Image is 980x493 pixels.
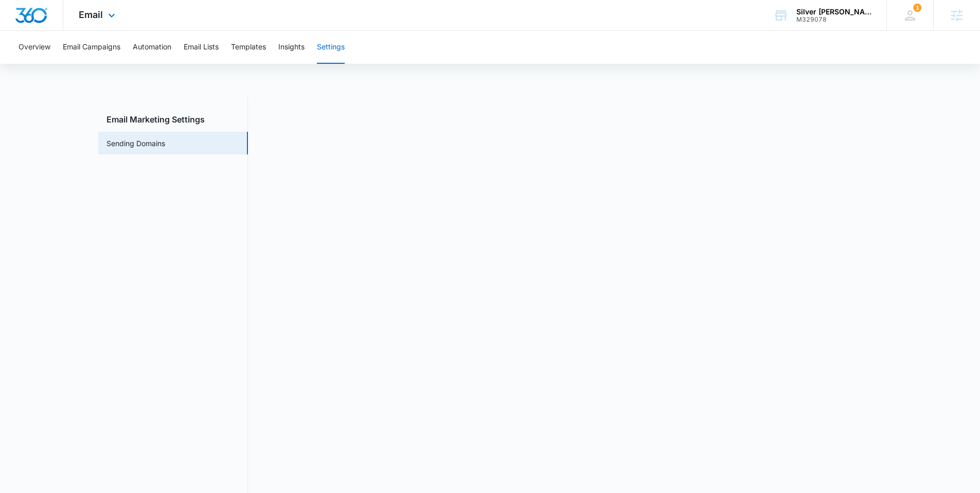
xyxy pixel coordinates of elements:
div: account name [796,8,871,16]
span: 1 [913,4,921,12]
span: Email [79,9,103,20]
button: Overview [19,31,50,64]
button: Automation [133,31,171,64]
button: Insights [278,31,305,64]
a: Sending Domains [106,138,165,149]
h3: Email Marketing Settings [98,113,248,126]
div: notifications count [913,4,921,12]
button: Templates [231,31,266,64]
button: Email Lists [184,31,219,64]
div: account id [796,16,871,23]
button: Settings [317,31,345,64]
button: Email Campaigns [63,31,120,64]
